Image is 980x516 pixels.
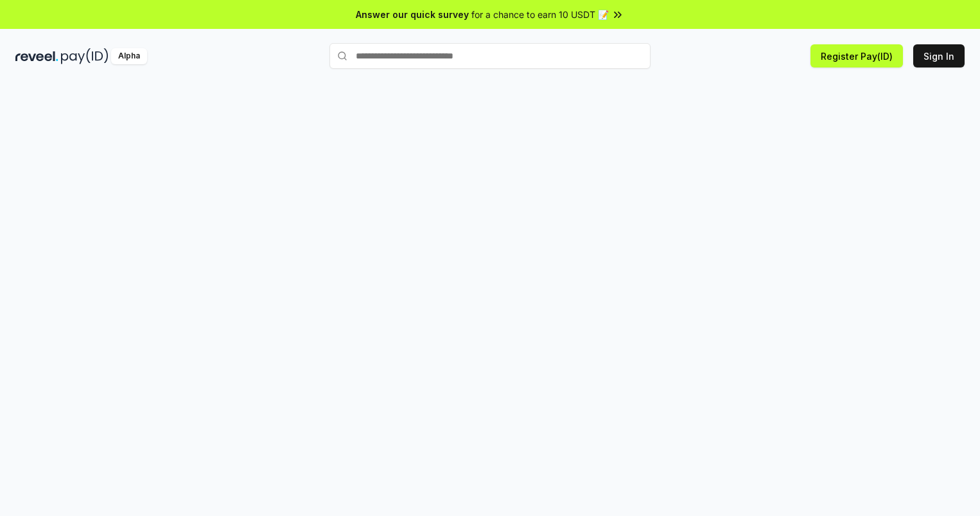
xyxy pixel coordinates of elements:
[15,48,58,64] img: reveel_dark
[61,48,109,64] img: pay_id
[471,8,609,21] span: for a chance to earn 10 USDT 📝
[356,8,469,21] span: Answer our quick survey
[111,48,147,64] div: Alpha
[913,44,965,67] button: Sign In
[810,44,903,67] button: Register Pay(ID)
